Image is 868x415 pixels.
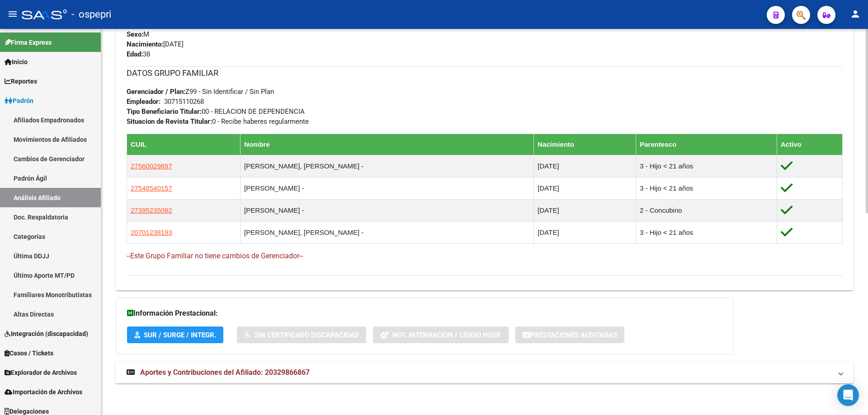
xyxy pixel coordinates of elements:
[127,30,143,38] strong: Sexo:
[127,30,149,38] span: M
[127,107,202,116] strong: Tipo Beneficiario Titular:
[5,76,37,86] span: Reportes
[255,331,359,339] span: Sin Certificado Discapacidad
[534,221,636,243] td: [DATE]
[127,326,223,343] button: SUR / SURGE / INTEGR.
[777,134,842,155] th: Activo
[5,348,53,358] span: Casos / Tickets
[116,362,854,383] mat-expansion-panel-header: Aportes y Contribuciones del Afiliado: 20329866867
[534,177,636,199] td: [DATE]
[237,326,366,343] button: Sin Certificado Discapacidad
[636,177,777,199] td: 3 - Hijo < 21 años
[530,331,617,339] span: Prestaciones Auditadas
[837,384,859,406] div: Open Intercom Messenger
[850,9,861,19] mat-icon: person
[71,5,111,24] span: - ospepri
[127,251,843,261] h4: --Este Grupo Familiar no tiene cambios de Gerenciador--
[5,329,88,339] span: Integración (discapacidad)
[127,88,185,96] strong: Gerenciador / Plan:
[131,228,172,236] span: 20701238193
[131,184,172,192] span: 27548540157
[127,40,163,48] strong: Nacimiento:
[636,199,777,221] td: 2 - Concubino
[241,177,534,199] td: [PERSON_NAME] -
[127,117,212,126] strong: Situacion de Revista Titular:
[127,107,305,116] span: 00 - RELACION DE DEPENDENCIA
[534,155,636,177] td: [DATE]
[5,37,52,47] span: Firma Express
[5,96,33,106] span: Padrón
[127,40,184,48] span: [DATE]
[636,134,777,155] th: Parentesco
[5,387,82,397] span: Importación de Archivos
[127,307,722,320] h3: Información Prestacional:
[127,98,160,106] strong: Empleador:
[140,368,310,377] span: Aportes y Contribuciones del Afiliado: 20329866867
[127,88,274,96] span: Z99 - Sin Identificar / Sin Plan
[392,331,501,339] span: Not. Internacion / Censo Hosp.
[373,326,509,343] button: Not. Internacion / Censo Hosp.
[131,206,172,214] span: 27395235082
[127,117,309,126] span: 0 - Recibe haberes regularmente
[241,155,534,177] td: [PERSON_NAME], [PERSON_NAME] -
[241,134,534,155] th: Nombre
[636,221,777,243] td: 3 - Hijo < 21 años
[127,50,150,58] span: 38
[7,9,18,19] mat-icon: menu
[5,368,77,378] span: Explorador de Archivos
[127,134,241,155] th: CUIL
[127,67,843,79] h3: DATOS GRUPO FAMILIAR
[534,134,636,155] th: Nacimiento
[131,162,172,170] span: 27560029697
[636,155,777,177] td: 3 - Hijo < 21 años
[127,50,143,58] strong: Edad:
[241,199,534,221] td: [PERSON_NAME] -
[515,326,624,343] button: Prestaciones Auditadas
[534,199,636,221] td: [DATE]
[241,221,534,243] td: [PERSON_NAME], [PERSON_NAME] -
[144,331,216,339] span: SUR / SURGE / INTEGR.
[5,57,28,67] span: Inicio
[164,97,204,107] div: 30715110268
